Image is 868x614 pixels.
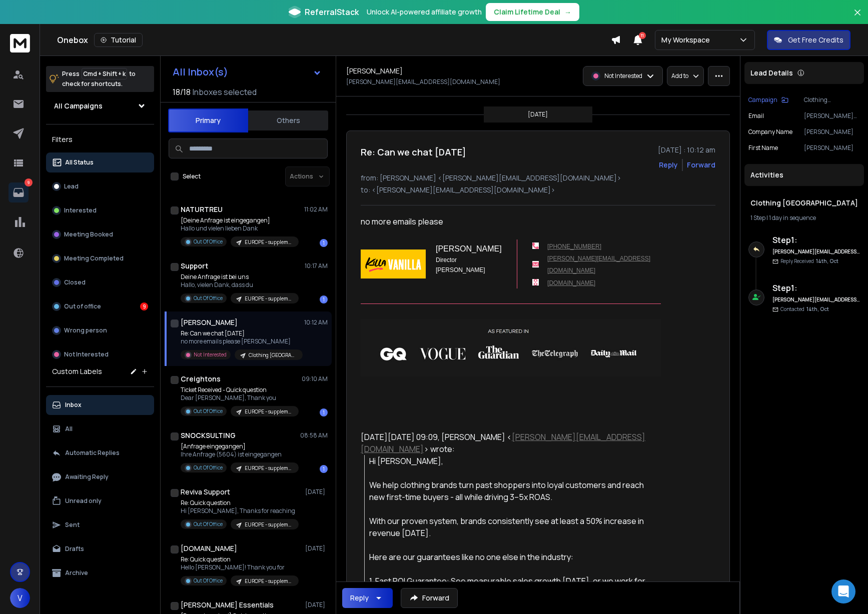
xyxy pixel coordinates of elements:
[181,273,299,281] p: Deine Anfrage ist bei uns
[671,72,688,80] p: Add to
[10,588,30,608] button: V
[65,497,102,505] p: Unread only
[780,305,829,313] p: Contacted
[64,278,86,286] p: Closed
[194,407,223,415] p: Out Of Office
[245,577,293,585] p: EUROPE - supplements ecommerce
[181,430,236,440] h1: SNOCKSULTING
[64,326,107,334] p: Wrong person
[64,302,101,310] p: Out of office
[181,329,301,337] p: Re: Can we chat [DATE]
[46,467,154,487] button: Awaiting Reply
[361,319,661,376] img: Untitled%20design%20%281%29.png
[744,164,864,186] div: Activities
[181,555,299,563] p: Re: Quick question
[57,33,611,47] div: Onebox
[804,128,860,136] p: [PERSON_NAME]
[46,320,154,340] button: Wrong person
[46,539,154,559] button: Drafts
[346,66,403,76] h1: [PERSON_NAME]
[194,464,223,471] p: Out Of Office
[46,344,154,364] button: Not Interested
[64,254,124,262] p: Meeting Completed
[346,78,500,86] p: [PERSON_NAME][EMAIL_ADDRESS][DOMAIN_NAME]
[436,243,502,255] h3: [PERSON_NAME]
[64,182,79,190] p: Lead
[305,6,359,18] span: ReferralStack
[750,198,858,208] h1: Clothing [GEOGRAPHIC_DATA]
[245,408,293,415] p: EUROPE - supplements ecommerce
[772,282,860,294] h6: Step 1 :
[181,450,299,458] p: Ihre Anfrage (5604) ist eingegangen
[65,521,80,529] p: Sent
[361,431,653,455] div: [DATE][DATE] 09:09, [PERSON_NAME] < > wrote:
[181,386,299,394] p: Ticket Received - Quick question
[46,248,154,268] button: Meeting Completed
[65,401,82,409] p: Inbox
[748,128,792,136] p: Company Name
[532,242,539,249] img: phone-icon-2x.png
[194,520,223,528] p: Out Of Office
[547,243,601,250] a: [PHONE_NUMBER]
[436,255,502,265] p: Director
[181,224,299,232] p: Hallo und vielen lieben Dank
[547,279,595,286] a: [DOMAIN_NAME]
[46,224,154,244] button: Meeting Booked
[369,479,653,503] div: We help clothing brands turn past shoppers into loyal customers and reach new first-time buyers -...
[369,515,653,539] div: With our proven system, brands consistently see at least a 50% increase in revenue [DATE].
[806,305,829,312] span: 14th, Oct
[181,543,237,553] h1: [DOMAIN_NAME]
[604,72,642,80] p: Not Interested
[168,108,248,132] button: Primary
[62,69,136,89] p: Press to check for shortcuts.
[64,206,97,214] p: Interested
[788,35,843,45] p: Get Free Credits
[140,302,148,310] div: 9
[772,234,860,246] h6: Step 1 :
[748,144,778,152] p: First Name
[851,6,864,30] button: Close banner
[436,265,502,275] p: [PERSON_NAME]
[54,101,103,111] h1: All Campaigns
[82,68,127,79] span: Cmd + Shift + k
[46,395,154,415] button: Inbox
[661,35,714,45] p: My Workspace
[52,366,102,376] h3: Custom Labels
[687,160,715,170] div: Forward
[245,521,293,528] p: EUROPE - supplements ecommerce
[46,563,154,583] button: Archive
[181,317,238,327] h1: [PERSON_NAME]
[748,112,764,120] p: Email
[305,601,328,609] p: [DATE]
[304,205,328,213] p: 11:02 AM
[9,182,29,202] a: 9
[342,588,393,608] button: Reply
[181,261,208,271] h1: Support
[173,86,191,98] span: 18 / 18
[361,249,426,278] img: SquareLogo%20%281%29.png
[165,62,330,82] button: All Inbox(s)
[361,173,715,183] p: from: [PERSON_NAME] <[PERSON_NAME][EMAIL_ADDRESS][DOMAIN_NAME]>
[304,318,328,326] p: 10:12 AM
[367,7,482,17] p: Unlock AI-powered affiliate growth
[245,295,293,302] p: EUROPE - supplements ecommerce
[769,213,816,222] span: 1 day in sequence
[658,145,715,155] p: [DATE] : 10:12 am
[780,257,838,265] p: Reply Received
[547,255,650,274] a: [PERSON_NAME][EMAIL_ADDRESS][DOMAIN_NAME]
[361,145,466,159] h1: Re: Can we chat [DATE]
[183,172,201,180] label: Select
[181,394,299,402] p: Dear [PERSON_NAME], Thank you
[64,230,113,238] p: Meeting Booked
[350,593,369,603] div: Reply
[193,86,257,98] h3: Inboxes selected
[46,419,154,439] button: All
[194,351,227,358] p: Not Interested
[181,442,299,450] p: [Anfrage eingegangen]
[772,296,860,303] h6: [PERSON_NAME][EMAIL_ADDRESS][DOMAIN_NAME]
[25,178,33,186] p: 9
[369,575,653,599] div: 1.⁠ ⁠Fast ROI Guarantee: See measurable sales growth [DATE], or we work for free until you do.
[65,425,73,433] p: All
